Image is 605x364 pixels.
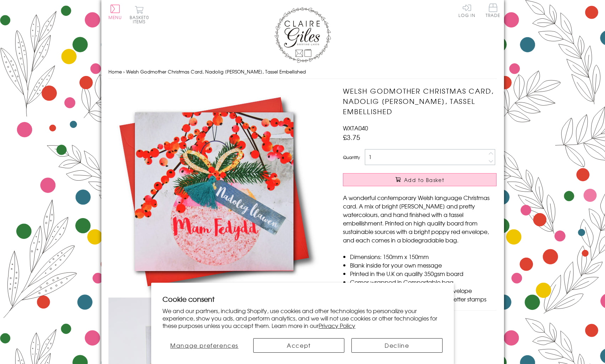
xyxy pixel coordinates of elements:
button: Add to Basket [343,173,497,186]
span: Welsh Godmother Christmas Card, Nadolig [PERSON_NAME], Tassel Embellished [126,68,306,75]
img: Claire Giles Greetings Cards [274,7,331,63]
a: Log In [458,4,475,17]
button: Basket0 items [130,6,149,24]
span: Trade [486,4,500,17]
p: We and our partners, including Shopify, use cookies and other technologies to personalize your ex... [162,307,443,329]
li: Comes wrapped in Compostable bag [350,278,497,286]
span: £3.75 [343,132,360,142]
span: › [123,68,125,75]
span: 0 items [133,14,149,25]
button: Menu [108,5,122,19]
h2: Cookie consent [162,294,443,304]
a: Trade [486,4,500,19]
span: Add to Basket [404,176,444,183]
nav: breadcrumbs [108,65,497,79]
li: Dimensions: 150mm x 150mm [350,252,497,261]
button: Manage preferences [162,338,246,353]
label: Quantity [343,154,360,160]
button: Accept [253,338,344,353]
li: Blank inside for your own message [350,261,497,269]
span: Menu [108,14,122,20]
a: Home [108,68,122,75]
span: WXTA040 [343,124,368,132]
img: Welsh Godmother Christmas Card, Nadolig Llawen Mam Fedydd, Tassel Embellished [108,86,320,298]
p: A wonderful contemporary Welsh language Christmas card. A mix of bright [PERSON_NAME] and pretty ... [343,193,497,244]
h1: Welsh Godmother Christmas Card, Nadolig [PERSON_NAME], Tassel Embellished [343,86,497,116]
li: Printed in the U.K on quality 350gsm board [350,269,497,278]
span: Manage preferences [170,341,238,350]
a: Privacy Policy [319,321,355,330]
button: Decline [351,338,443,353]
